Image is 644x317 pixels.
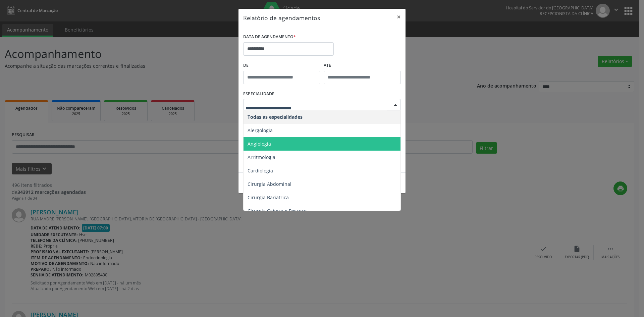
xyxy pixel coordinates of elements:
label: ESPECIALIDADE [243,89,274,99]
label: De [243,60,320,71]
label: DATA DE AGENDAMENTO [243,32,296,42]
span: Angiologia [248,141,271,147]
label: ATÉ [324,60,401,71]
span: Cirurgia Bariatrica [248,194,289,201]
span: Alergologia [248,127,273,134]
button: Close [392,9,406,25]
h5: Relatório de agendamentos [243,13,320,22]
span: Cardiologia [248,167,273,174]
span: Todas as especialidades [248,114,303,120]
span: Cirurgia Cabeça e Pescoço [248,208,307,214]
span: Arritmologia [248,154,275,160]
span: Cirurgia Abdominal [248,181,291,187]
